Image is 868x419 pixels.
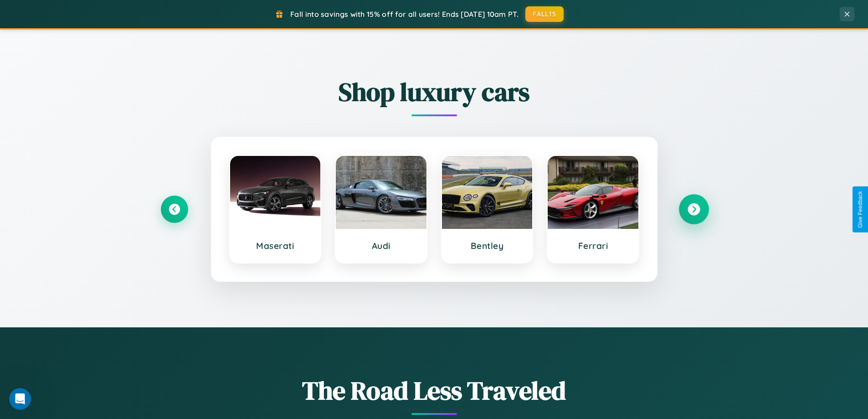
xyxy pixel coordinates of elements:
iframe: Intercom live chat [9,388,31,410]
h3: Bentley [451,240,524,251]
span: Fall into savings with 15% off for all users! Ends [DATE] 10am PT. [290,10,519,19]
h3: Audi [345,240,417,251]
h3: Maserati [239,240,312,251]
h2: Shop luxury cars [161,74,708,109]
div: Give Feedback [857,191,863,228]
button: FALL15 [525,6,564,22]
h1: The Road Less Traveled [161,373,708,408]
h3: Ferrari [557,240,629,251]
